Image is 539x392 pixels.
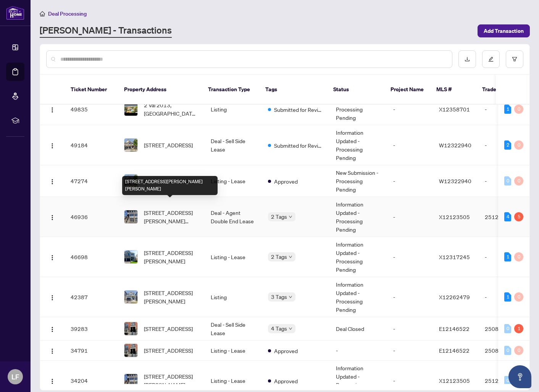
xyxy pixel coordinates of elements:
span: Submitted for Review [274,141,324,150]
span: [STREET_ADDRESS] [144,346,193,355]
a: [PERSON_NAME] - Transactions [40,24,172,38]
img: Logo [49,143,55,149]
span: X12317245 [439,253,470,260]
button: Logo [46,103,58,115]
span: W12322940 [439,142,471,148]
button: Logo [46,175,58,187]
img: Logo [49,255,55,261]
td: - [387,277,433,317]
td: - [479,277,532,317]
td: 34791 [65,340,118,361]
div: 1 [504,292,511,302]
div: 0 [504,324,511,333]
td: Listing - Lease [205,340,262,361]
td: 46698 [65,237,118,277]
div: 0 [514,252,523,261]
td: New Submission - Processing Pending [330,165,387,197]
td: Deal Closed [330,317,387,340]
span: down [289,295,292,299]
th: Tags [259,75,327,105]
img: Logo [49,348,55,354]
span: filter [512,56,517,62]
span: Approved [274,177,298,186]
img: Logo [49,326,55,332]
td: - [479,165,532,197]
span: 3 Tags [271,292,287,301]
td: - [387,317,433,340]
div: 4 [504,212,511,221]
td: Deal - Sell Side Lease [205,317,262,340]
span: home [40,11,45,16]
span: [STREET_ADDRESS][PERSON_NAME] [144,289,198,305]
span: X12358701 [439,106,470,113]
span: 2 Val 2013, [GEOGRAPHIC_DATA], [GEOGRAPHIC_DATA] [144,101,198,118]
span: down [289,255,292,259]
td: Information Updated - Processing Pending [330,125,387,165]
th: Property Address [118,75,202,105]
div: 2 [504,140,511,150]
td: - [387,125,433,165]
img: thumbnail-img [124,103,137,116]
button: Logo [46,344,58,357]
td: 39283 [65,317,118,340]
img: thumbnail-img [124,374,137,387]
td: 47274 [65,165,118,197]
td: - [330,340,387,361]
td: 2512145 [479,197,532,237]
button: Logo [46,323,58,335]
div: 0 [504,176,511,186]
span: X12123505 [439,377,470,384]
div: 0 [514,105,523,114]
img: Logo [49,179,55,185]
span: down [289,327,292,331]
button: Open asap [508,365,531,388]
div: 1 [504,105,511,114]
th: MLS # [430,75,476,105]
span: down [289,215,292,219]
div: 0 [504,346,511,355]
div: 0 [514,176,523,186]
span: Add Transaction [484,25,524,37]
span: 4 Tags [271,324,287,333]
img: Logo [49,378,55,384]
span: Submitted for Review [274,105,324,114]
img: thumbnail-img [124,250,137,263]
img: thumbnail-img [124,344,137,357]
span: 2 Tags [271,212,287,221]
span: W12322940 [439,177,471,184]
th: Transaction Type [202,75,259,105]
span: [STREET_ADDRESS] [144,324,193,333]
div: 1 [504,252,511,261]
th: Trade Number [476,75,529,105]
img: Logo [49,295,55,301]
td: 42387 [65,277,118,317]
td: 2508340 [479,340,532,361]
div: 5 [514,212,523,221]
button: Logo [46,374,58,387]
button: Logo [46,139,58,151]
img: logo [6,6,24,20]
td: - [479,125,532,165]
div: 1 [514,324,523,333]
button: Logo [46,251,58,263]
img: thumbnail-img [124,139,137,152]
img: thumbnail-img [124,174,137,187]
button: Add Transaction [478,24,530,37]
div: [STREET_ADDRESS][PERSON_NAME][PERSON_NAME] [122,176,218,195]
div: 0 [514,140,523,150]
td: - [387,165,433,197]
td: 46936 [65,197,118,237]
span: download [465,56,470,62]
td: Information Updated - Processing Pending [330,277,387,317]
span: [STREET_ADDRESS][PERSON_NAME][PERSON_NAME] [144,208,198,225]
button: Logo [46,291,58,303]
button: Logo [46,211,58,223]
span: Approved [274,377,298,385]
span: E12146522 [439,347,470,354]
img: thumbnail-img [124,290,137,303]
span: 2 Tags [271,252,287,261]
span: LF [11,371,19,382]
span: X12123505 [439,213,470,220]
span: Deal Processing [48,10,87,17]
span: edit [488,56,494,62]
